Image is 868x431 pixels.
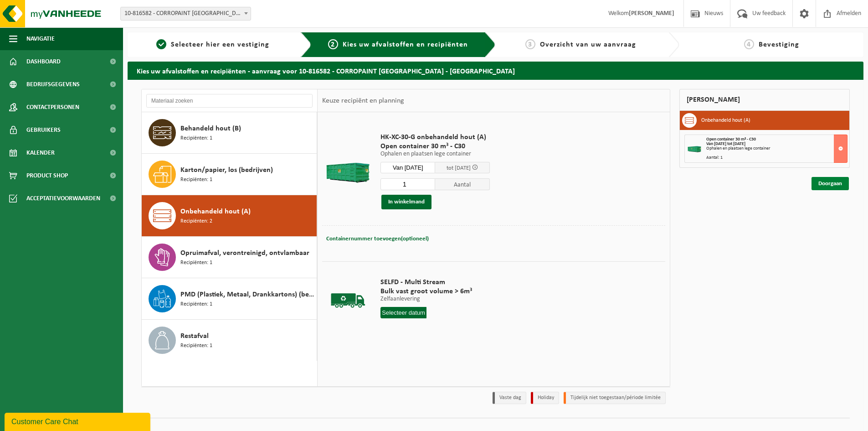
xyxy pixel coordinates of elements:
span: Opruimafval, verontreinigd, ontvlambaar [180,248,309,259]
span: Recipiënten: 1 [180,342,212,350]
span: Behandeld hout (B) [180,123,241,134]
h3: Onbehandeld hout (A) [701,113,750,128]
span: Gebruikers [26,119,61,141]
span: 4 [744,39,754,49]
button: Karton/papier, los (bedrijven) Recipiënten: 1 [142,154,317,195]
span: Recipiënten: 1 [180,134,212,143]
span: Open container 30 m³ - C30 [706,137,756,142]
button: Opruimafval, verontreinigd, ontvlambaar Recipiënten: 1 [142,237,317,278]
p: Ophalen en plaatsen lege container [380,151,490,157]
button: PMD (Plastiek, Metaal, Drankkartons) (bedrijven) Recipiënten: 1 [142,278,317,320]
li: Vaste dag [493,392,526,404]
span: Recipiënten: 2 [180,217,212,226]
span: Navigatie [26,27,55,50]
h2: Kies uw afvalstoffen en recipiënten - aanvraag voor 10-816582 - CORROPAINT [GEOGRAPHIC_DATA] - [G... [128,62,863,79]
span: Bedrijfsgegevens [26,73,80,96]
button: Containernummer toevoegen(optioneel) [325,233,430,245]
span: Open container 30 m³ - C30 [380,142,490,151]
span: Recipiënten: 1 [180,176,212,184]
div: Ophalen en plaatsen lege container [706,146,847,151]
span: Recipiënten: 1 [180,300,212,309]
button: In winkelmand [381,195,431,209]
span: 3 [525,39,535,49]
input: Selecteer datum [380,162,435,173]
span: Aantal [435,178,490,190]
span: HK-XC-30-G onbehandeld hout (A) [380,133,490,142]
span: 1 [156,39,166,49]
p: Zelfaanlevering [380,296,472,302]
span: Overzicht van uw aanvraag [540,41,636,48]
span: Restafval [180,331,209,342]
a: 1Selecteer hier een vestiging [132,39,293,50]
span: Containernummer toevoegen(optioneel) [326,236,429,242]
button: Restafval Recipiënten: 1 [142,320,317,361]
span: Dashboard [26,50,61,73]
span: SELFD - Multi Stream [380,278,472,287]
span: Onbehandeld hout (A) [180,206,251,217]
span: Contactpersonen [26,96,79,119]
span: Bulk vast groot volume > 6m³ [380,287,472,296]
div: Keuze recipiënt en planning [318,89,409,112]
span: Karton/papier, los (bedrijven) [180,165,273,176]
span: Kies uw afvalstoffen en recipiënten [343,41,468,48]
a: Doorgaan [812,177,849,190]
input: Selecteer datum [380,307,426,318]
span: Bevestiging [759,41,799,48]
span: Selecteer hier een vestiging [171,41,269,48]
span: 10-816582 - CORROPAINT NV - ANTWERPEN [120,7,251,21]
strong: Van [DATE] tot [DATE] [706,141,745,146]
span: Kalender [26,141,55,164]
span: 2 [328,39,338,49]
span: Product Shop [26,164,68,187]
span: 10-816582 - CORROPAINT NV - ANTWERPEN [121,7,251,20]
li: Holiday [531,392,559,404]
span: PMD (Plastiek, Metaal, Drankkartons) (bedrijven) [180,289,314,300]
div: Aantal: 1 [706,156,847,160]
li: Tijdelijk niet toegestaan/période limitée [564,392,666,404]
span: tot [DATE] [447,165,471,171]
span: Acceptatievoorwaarden [26,187,100,210]
div: [PERSON_NAME] [679,89,850,111]
button: Behandeld hout (B) Recipiënten: 1 [142,112,317,154]
input: Materiaal zoeken [146,94,313,108]
button: Onbehandeld hout (A) Recipiënten: 2 [142,195,317,237]
iframe: chat widget [5,411,152,431]
span: Recipiënten: 1 [180,259,212,267]
strong: [PERSON_NAME] [629,10,674,17]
